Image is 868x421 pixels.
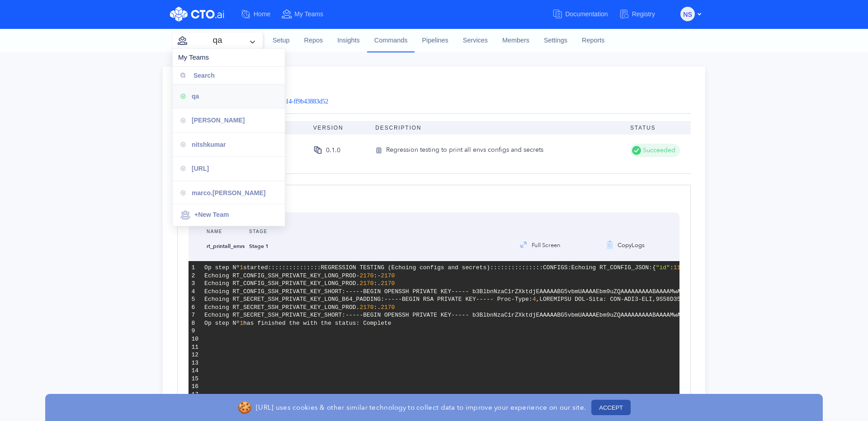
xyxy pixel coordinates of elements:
span: [PERSON_NAME] [192,117,245,124]
a: Members [495,28,537,53]
span: : [374,304,377,311]
div: 16 [192,383,199,391]
a: Repos [297,28,330,53]
span: :::::::::::::::REGRESSION TESTING (Echoing configs and secrets) [268,264,490,271]
span: . [377,304,381,311]
div: 7 [192,311,199,319]
span: 1 [240,320,243,327]
div: 3 [192,280,199,288]
div: My Teams [173,49,285,67]
span: 55d1e90d-de04-4ba3-ae14-ff9b43883d52 [226,98,328,105]
a: Documentation [552,6,618,23]
span: : [374,280,377,287]
span: Succeeded [641,145,675,155]
span: Registry [632,10,655,18]
span: "id" [656,264,670,271]
th: Description [368,121,623,135]
div: 10 [192,335,199,343]
span: 2170 [359,272,373,279]
div: 9 [192,327,199,335]
span: +New Team [194,211,229,218]
p: [URL] uses cookies & other similar technology to collect data to improve your experience on our s... [256,403,586,412]
span: { [652,264,656,271]
span: : [374,272,377,279]
span: NS [683,7,692,22]
span: Copy Logs [616,241,645,249]
span: 🍪 [237,399,252,416]
span: . [377,280,381,287]
span: [URL] [192,165,209,172]
span: Op step Nº [204,264,240,271]
span: 2170 [381,280,395,287]
a: Services [456,28,495,53]
button: ACCEPT [591,400,631,415]
a: Settings [537,28,575,53]
a: My Teams [281,6,334,23]
span: :::::::::::::::CONFIGS: [490,264,571,271]
button: CopyLogs [598,236,652,254]
span: has finished the with the status: Complete [243,320,392,327]
div: 14 [192,367,199,375]
span: Echoing RT_CONFIG_SSH_PRIVATE_KEY_LONG_PROD. [204,280,359,287]
span: -----BEGIN RSA PRIVATE KEY----- Proc-Type: [384,296,533,303]
span: My Teams [294,10,323,18]
div: 12 [192,351,199,359]
span: Echoing RT_CONFIG_JSON: [571,264,652,271]
span: qa [192,93,199,100]
button: qa [172,33,263,48]
div: Stage [249,212,269,242]
span: - [377,272,381,279]
div: 6 [192,304,199,312]
div: Logs [189,196,679,212]
a: Home [241,6,281,23]
div: 15 [192,375,199,383]
span: 4 [533,296,536,303]
span: nitshkumar [192,141,226,148]
a: Reports [575,28,612,53]
div: 1 [192,264,199,272]
span: 2170 [381,272,395,279]
a: Insights [330,28,367,53]
th: Version [306,121,368,135]
span: Echoing RT_SECRET_SSH_PRIVATE_KEY_LONG_PROD. [204,304,359,311]
div: Regression testing to print all envs configs and secrets [386,145,543,156]
span: 1 [240,264,243,271]
span: Documentation [565,10,608,18]
div: 13 [192,359,199,367]
span: : [670,264,674,271]
span: 2170 [359,304,373,311]
th: Status [623,121,691,135]
a: Registry [619,6,666,23]
a: Pipelines [415,28,455,53]
button: NS [680,7,695,21]
strong: rt_printall_envs [207,243,245,250]
div: 2 [192,272,199,280]
span: Echoing RT_SECRET_SSH_PRIVATE_KEY_LONG_B64_PADDING: [204,296,384,303]
span: 2170 [359,280,373,287]
div: 5 [192,295,199,304]
button: Full Screen [511,236,568,254]
div: 8 [192,319,199,327]
span: started [243,264,268,271]
a: Setup [265,28,297,53]
span: marco.[PERSON_NAME] [192,189,265,196]
strong: Stage 1 [249,243,269,250]
img: CTO.ai Logo [170,7,224,22]
input: Search [193,67,279,84]
span: 11 [674,264,681,271]
span: 2170 [381,304,395,311]
a: Commands [367,28,415,52]
div: 4 [192,288,199,296]
iframe: Chat Widget [823,378,868,421]
span: Echoing RT_CONFIG_SSH_PRIVATE_KEY_SHORT: [204,288,345,295]
span: Op step Nº [204,320,240,327]
span: Echoing RT_SECRET_SSH_PRIVATE_KEY_SHORT: [204,312,345,318]
img: version-icon [375,145,386,156]
div: Name [207,212,245,242]
div: 0.1.0 [326,145,340,155]
span: Echoing RT_CONFIG_SSH_PRIVATE_KEY_LONG_PROD- [204,272,359,279]
span: Home [254,10,270,18]
div: 11 [192,343,199,351]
